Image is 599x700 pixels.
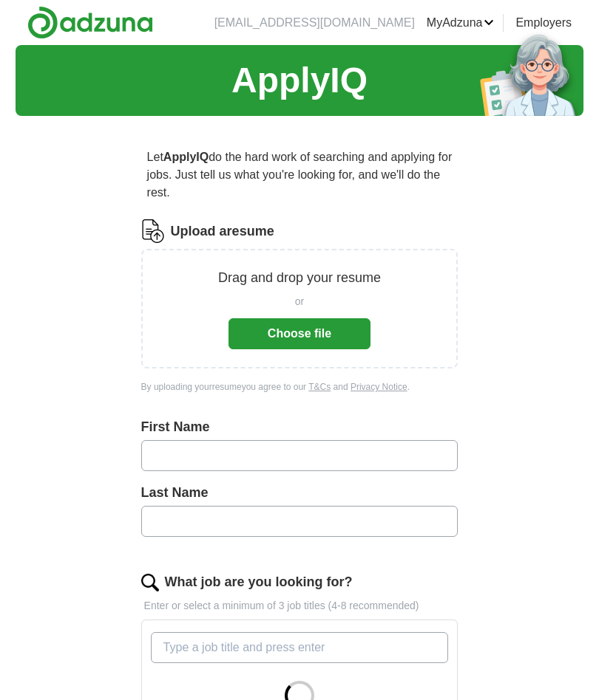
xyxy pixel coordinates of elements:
[141,219,165,243] img: CV Icon
[214,14,415,32] li: [EMAIL_ADDRESS][DOMAIN_NAME]
[141,574,159,591] img: search.png
[151,632,449,663] input: Type a job title and press enter
[141,417,458,437] label: First Name
[515,14,572,32] a: Employers
[27,6,153,39] img: Adzuna logo
[141,380,458,394] div: By uploading your resume you agree to our and .
[295,294,304,309] span: or
[231,54,368,107] h1: ApplyIQ
[171,222,274,241] label: Upload a resume
[351,382,407,392] a: Privacy Notice
[141,483,458,503] label: Last Name
[141,598,458,614] p: Enter or select a minimum of 3 job titles (4-8 recommended)
[165,572,353,592] label: What job are you looking for?
[218,268,381,288] p: Drag and drop your resume
[141,143,458,207] p: Let do the hard work of searching and applying for jobs. Just tell us what you're looking for, an...
[163,151,209,163] strong: ApplyIQ
[427,14,495,32] a: MyAdzuna
[229,318,370,349] button: Choose file
[308,382,331,392] a: T&Cs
